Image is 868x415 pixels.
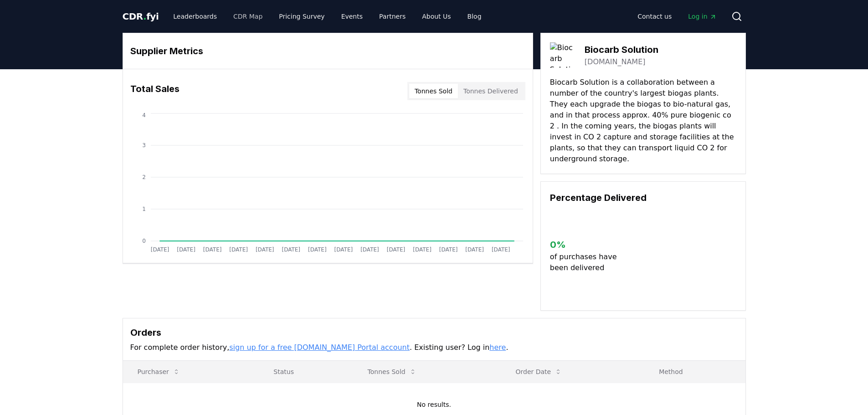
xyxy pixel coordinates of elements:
a: Leaderboards [166,8,224,25]
p: of purchases have been delivered [550,251,624,273]
tspan: 1 [142,206,146,212]
tspan: [DATE] [177,246,195,253]
tspan: [DATE] [465,246,484,253]
a: here [489,343,506,352]
button: Tonnes Delivered [458,84,524,98]
tspan: [DATE] [308,246,327,253]
p: For complete order history, . Existing user? Log in . [130,342,738,353]
tspan: 3 [142,142,146,149]
a: [DOMAIN_NAME] [585,56,646,67]
nav: Main [630,8,724,25]
tspan: 4 [142,112,146,118]
nav: Main [166,8,488,25]
span: CDR fyi [123,11,159,22]
tspan: [DATE] [491,246,510,253]
h3: Biocarb Solution [585,43,658,56]
tspan: [DATE] [413,246,431,253]
tspan: [DATE] [386,246,405,253]
h3: Supplier Metrics [130,44,525,58]
h3: 0 % [550,238,624,251]
button: Tonnes Sold [360,363,424,381]
a: sign up for a free [DOMAIN_NAME] Portal account [229,343,410,352]
p: Status [266,367,345,376]
tspan: [DATE] [150,246,169,253]
h3: Total Sales [130,82,180,100]
a: Pricing Survey [272,8,332,25]
a: Log in [681,8,724,25]
p: Method [652,367,738,376]
h3: Percentage Delivered [550,191,736,205]
p: Biocarb Solution is a collaboration between a number of the country's largest biogas plants. They... [550,77,736,164]
a: CDR.fyi [123,10,159,23]
img: Biocarb Solution-logo [550,42,575,68]
a: CDR Map [226,8,270,25]
a: About Us [415,8,458,25]
a: Events [334,8,370,25]
tspan: [DATE] [203,246,221,253]
tspan: [DATE] [439,246,457,253]
a: Contact us [630,8,679,25]
tspan: 0 [142,238,146,244]
button: Tonnes Sold [409,84,458,98]
button: Order Date [508,363,569,381]
span: Log in [688,12,716,21]
tspan: [DATE] [229,246,248,253]
a: Blog [460,8,489,25]
button: Purchaser [130,363,187,381]
h3: Orders [130,326,738,339]
tspan: 2 [142,174,146,180]
span: . [143,11,146,22]
tspan: [DATE] [282,246,300,253]
tspan: [DATE] [360,246,379,253]
a: Partners [372,8,413,25]
tspan: [DATE] [255,246,274,253]
tspan: [DATE] [334,246,353,253]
